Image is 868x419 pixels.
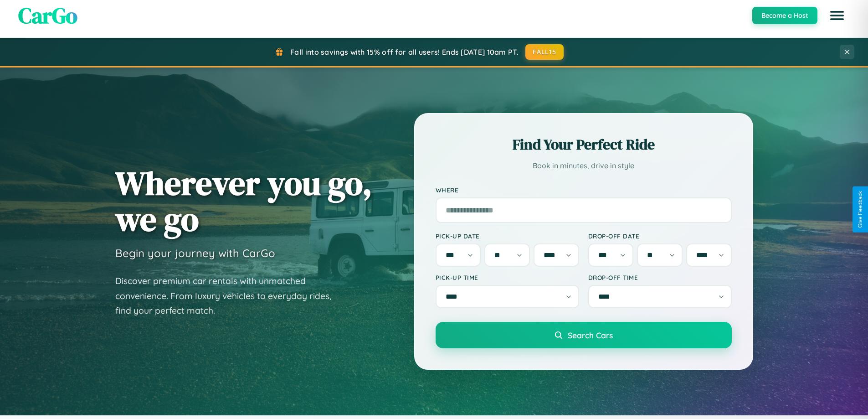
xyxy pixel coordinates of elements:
label: Drop-off Time [588,274,732,281]
span: Fall into savings with 15% off for all users! Ends [DATE] 10am PT. [290,47,519,57]
label: Pick-up Date [436,232,579,240]
button: Become a Host [752,7,817,24]
button: FALL15 [525,44,564,60]
h1: Wherever you go, we go [115,165,372,237]
p: Discover premium car rentals with unmatched convenience. From luxury vehicles to everyday rides, ... [115,274,343,318]
label: Drop-off Date [588,232,732,240]
button: Open menu [824,3,850,28]
button: Search Cars [436,322,732,348]
div: Give Feedback [857,191,863,228]
label: Pick-up Time [436,274,579,281]
span: CarGo [18,0,77,31]
h2: Find Your Perfect Ride [436,134,732,155]
h3: Begin your journey with CarGo [115,246,275,260]
p: Book in minutes, drive in style [436,159,732,172]
label: Where [436,186,732,194]
span: Search Cars [568,330,613,340]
